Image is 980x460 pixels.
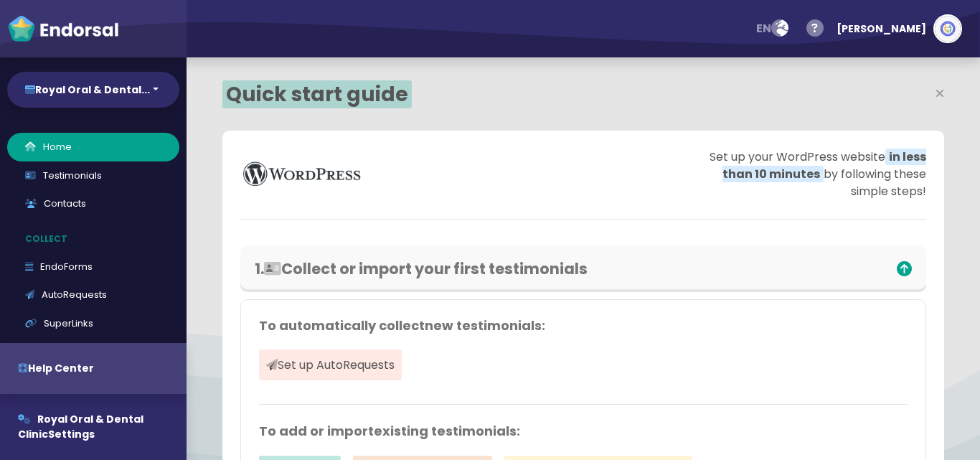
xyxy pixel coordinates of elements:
span: Quick start guide [222,80,412,108]
img: endorsal-logo-white@2x.png [7,14,119,43]
span: en [756,20,771,37]
a: SuperLinks [7,309,179,338]
a: Testimonials [7,161,179,190]
span: in less than 10 minutes [722,149,926,182]
h4: To add or import : [259,423,908,439]
a: Home [7,133,179,161]
img: wordpress.org-logo.png [240,160,363,189]
a: Contacts [7,189,179,218]
span: existing testimonials [374,422,517,440]
span: Royal Oral & Dental Clinic [18,412,143,441]
button: [PERSON_NAME] [829,7,962,50]
p: Set up your WordPress website by following these simple steps! [697,149,926,200]
a: EndoForms [7,253,179,281]
span: Set up AutoRequests [259,349,402,380]
a: AutoRequests [7,281,179,309]
p: Collect [7,225,187,253]
div: [PERSON_NAME] [837,7,926,50]
img: 1757924985395-Only%20logo%20.jpg [935,16,961,42]
button: en [747,14,797,43]
h3: 1. Collect or import your first testimonials [255,260,688,278]
button: Royal Oral & Dental... [7,72,179,108]
h4: To automatically collect : [259,318,908,334]
span: new testimonials [425,316,542,334]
